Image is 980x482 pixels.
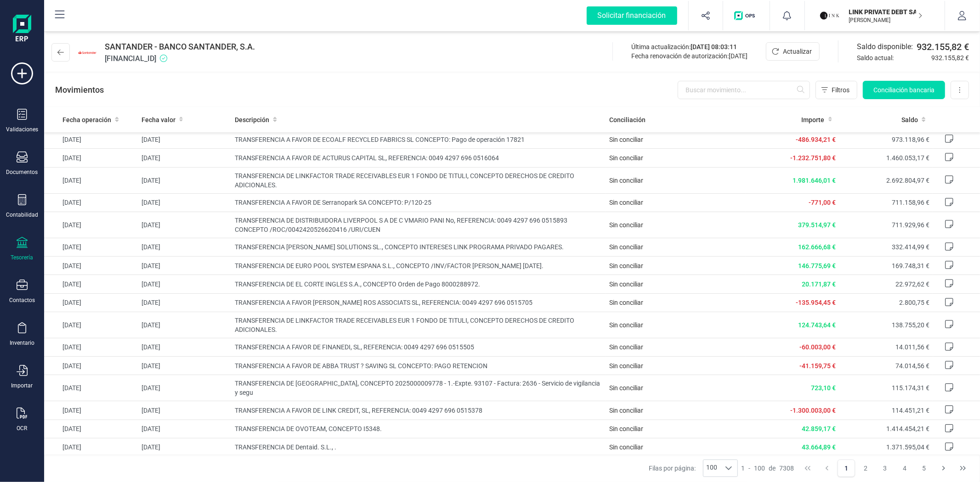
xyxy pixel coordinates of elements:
span: TRANSFERENCIA DE DISTRIBUIDORA LIVERPOOL S A DE C VMARIO PANI No, REFERENCIA: 0049 4297 696 05158... [235,216,602,234]
td: [DATE] [138,130,232,149]
td: [DATE] [138,438,232,456]
span: Sin conciliar [609,154,643,162]
td: [DATE] [44,130,138,149]
span: TRANSFERENCIA A FAVOR DE FINANEDI, SL, REFERENCIA: 0049 4297 696 0515505 [235,342,602,352]
button: Solicitar financiación [576,1,688,30]
span: TRANSFERENCIA A FAVOR DE ABBA TRUST ? SAVING SL CONCEPTO: PAGO RETENCION [235,361,602,370]
span: Filtros [832,85,850,95]
span: TRANSFERENCIA A FAVOR [PERSON_NAME] ROS ASSOCIATS SL, REFERENCIA: 0049 4297 696 0515705 [235,298,602,307]
td: [DATE] [44,212,138,238]
td: [DATE] [44,375,138,401]
td: [DATE] [44,338,138,356]
span: Fecha operación [62,115,111,124]
span: Sin conciliar [609,362,643,370]
td: 1.414.454,21 € [839,420,933,438]
span: TRANSFERENCIA DE Dentaid. S.L., . [235,443,602,452]
td: 169.748,31 € [839,257,933,275]
span: TRANSFERENCIA A FAVOR DE Serranopark SA CONCEPTO: P/120-25 [235,198,602,207]
span: Sin conciliar [609,177,643,184]
span: -486.934,21 € [796,136,836,143]
span: 42.859,17 € [802,425,836,432]
p: [PERSON_NAME] [849,17,923,24]
td: [DATE] [138,420,232,438]
td: [DATE] [138,193,232,212]
div: Última actualización: [631,42,748,51]
td: [DATE] [138,275,232,293]
button: Logo de OPS [729,1,764,30]
td: 14.011,56 € [839,338,933,356]
div: Tesorería [11,254,34,261]
td: [DATE] [138,167,232,193]
span: Saldo actual: [857,53,928,62]
span: 124.743,64 € [798,321,836,329]
td: [DATE] [138,375,232,401]
button: Filtros [816,81,857,99]
span: TRANSFERENCIA [PERSON_NAME] SOLUTIONS SL., CONCEPTO INTERESES LINK PROGRAMA PRIVADO PAGARES. [235,242,602,252]
span: Conciliación [609,115,646,124]
button: First Page [799,460,816,477]
td: [DATE] [44,357,138,375]
button: Page 2 [857,460,875,477]
span: 7308 [780,464,794,473]
td: [DATE] [44,149,138,167]
td: 115.174,31 € [839,375,933,401]
td: 711.158,96 € [839,193,933,212]
button: LILINK PRIVATE DEBT SA[PERSON_NAME] [816,1,934,30]
span: Actualizar [783,47,812,56]
td: [DATE] [44,420,138,438]
img: LI [820,6,840,26]
button: Previous Page [818,460,836,477]
div: Fecha renovación de autorización: [631,51,748,61]
td: 332.414,99 € [839,238,933,256]
td: [DATE] [138,238,232,256]
td: [DATE] [138,338,232,356]
span: Sin conciliar [609,199,643,206]
td: 1.460.053,17 € [839,149,933,167]
span: Sin conciliar [609,280,643,288]
td: [DATE] [44,293,138,312]
span: Sin conciliar [609,243,643,251]
span: Sin conciliar [609,343,643,351]
span: TRANSFERENCIA DE [GEOGRAPHIC_DATA], CONCEPTO 2025000009778 - 1.-Expte. 93107 - Factura: 2636 - Se... [235,379,602,397]
input: Buscar movimiento... [678,81,810,99]
div: OCR [17,425,28,432]
span: TRANSFERENCIA A FAVOR DE LINK CREDIT, SL, REFERENCIA: 0049 4297 696 0515378 [235,406,602,415]
span: TRANSFERENCIA A FAVOR DE ACTURUS CAPITAL SL, REFERENCIA: 0049 4297 696 0516064 [235,153,602,163]
button: Page 5 [915,460,933,477]
div: Validaciones [6,126,38,133]
span: Descripción [235,115,269,124]
button: Next Page [935,460,952,477]
span: Sin conciliar [609,384,643,392]
td: [DATE] [44,312,138,338]
span: 1 [742,464,745,473]
span: -771,00 € [809,199,836,206]
p: LINK PRIVATE DEBT SA [849,7,923,17]
div: Documentos [6,168,38,176]
span: 43.664,89 € [802,443,836,451]
td: [DATE] [44,438,138,456]
td: [DATE] [138,293,232,312]
span: Sin conciliar [609,299,643,306]
td: [DATE] [138,212,232,238]
span: 100 [754,464,765,473]
td: 114.451,21 € [839,401,933,420]
span: Sin conciliar [609,262,643,269]
span: 932.155,82 € [931,53,969,62]
div: Contactos [9,297,35,304]
span: -60.003,00 € [799,343,836,351]
span: Sin conciliar [609,407,643,414]
td: [DATE] [44,257,138,275]
span: 20.171,87 € [802,280,836,288]
span: -135.954,45 € [796,299,836,306]
td: 2.692.804,97 € [839,167,933,193]
td: [DATE] [44,193,138,212]
span: Sin conciliar [609,136,643,143]
button: Page 1 [838,460,855,477]
span: 146.775,69 € [798,262,836,269]
span: TRANSFERENCIA DE LINKFACTOR TRADE RECEIVABLES EUR 1 FONDO DE TITULI, CONCEPTO DERECHOS DE CREDITO... [235,171,602,190]
td: [DATE] [138,401,232,420]
span: [DATE] 08:03:11 [691,43,737,50]
p: Movimientos [55,84,104,96]
span: [DATE] [729,52,748,60]
td: [DATE] [44,401,138,420]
